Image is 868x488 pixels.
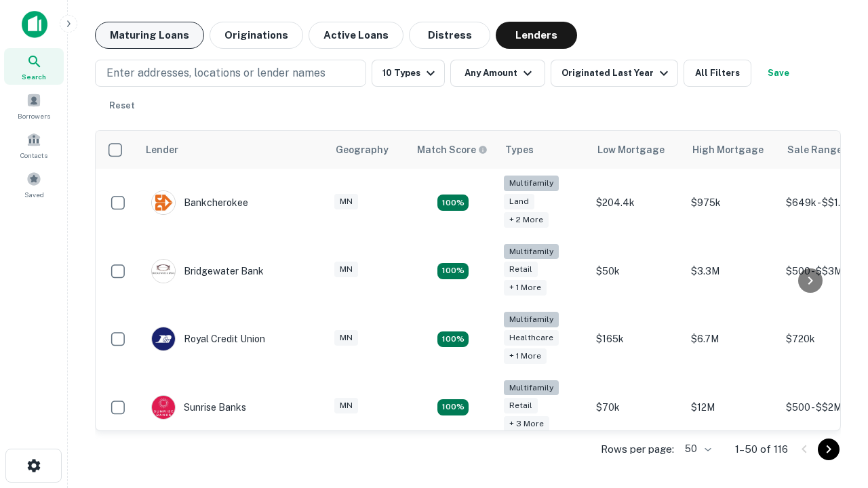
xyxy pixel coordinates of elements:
[437,399,469,415] div: Matching Properties: 29, hasApolloMatch: undefined
[151,259,264,283] div: Bridgewater Bank
[692,142,764,158] div: High Mortgage
[336,142,389,158] div: Geography
[437,195,469,211] div: Matching Properties: 20, hasApolloMatch: undefined
[597,142,665,158] div: Low Mortgage
[684,305,779,373] td: $6.7M
[95,60,366,87] button: Enter addresses, locations or lender names
[589,373,684,442] td: $70k
[684,169,779,237] td: $975k
[589,305,684,373] td: $165k
[146,142,178,158] div: Lender
[818,439,840,460] button: Go to next page
[20,150,47,161] span: Contacts
[152,327,175,350] img: picture
[450,60,545,87] button: Any Amount
[757,60,800,87] button: Save your search to get updates of matches that match your search criteria.
[100,92,144,119] button: Reset
[504,280,547,296] div: + 1 more
[589,237,684,306] td: $50k
[504,262,538,277] div: Retail
[334,194,358,209] div: MN
[504,212,549,228] div: + 2 more
[334,330,358,346] div: MN
[504,348,547,364] div: + 1 more
[601,441,674,457] p: Rows per page:
[151,395,246,420] div: Sunrise Banks
[504,194,534,209] div: Land
[409,131,497,169] th: Capitalize uses an advanced AI algorithm to match your search with the best lender. The match sco...
[735,441,788,457] p: 1–50 of 116
[497,131,589,169] th: Types
[372,60,445,87] button: 10 Types
[138,131,328,169] th: Lender
[152,191,175,214] img: picture
[106,65,325,81] p: Enter addresses, locations or lender names
[4,127,64,163] a: Contacts
[437,263,469,279] div: Matching Properties: 22, hasApolloMatch: undefined
[95,22,204,49] button: Maturing Loans
[210,22,303,49] button: Originations
[328,131,409,169] th: Geography
[589,169,684,237] td: $204.4k
[22,11,47,38] img: capitalize-icon.png
[334,262,358,277] div: MN
[152,260,175,283] img: picture
[504,398,538,413] div: Retail
[151,327,265,351] div: Royal Credit Union
[504,312,559,327] div: Multifamily
[152,396,175,419] img: picture
[561,65,672,81] div: Originated Last Year
[309,22,403,49] button: Active Loans
[417,142,485,157] h6: Match Score
[504,330,559,346] div: Healthcare
[4,48,64,85] a: Search
[4,166,64,203] a: Saved
[437,331,469,348] div: Matching Properties: 18, hasApolloMatch: undefined
[589,131,684,169] th: Low Mortgage
[22,71,46,82] span: Search
[334,398,358,413] div: MN
[409,22,490,49] button: Distress
[684,60,751,87] button: All Filters
[679,439,713,459] div: 50
[800,380,868,445] iframe: Chat Widget
[18,110,50,121] span: Borrowers
[504,380,559,396] div: Multifamily
[504,416,549,432] div: + 3 more
[684,237,779,306] td: $3.3M
[4,87,64,124] a: Borrowers
[504,176,559,191] div: Multifamily
[417,142,488,157] div: Capitalize uses an advanced AI algorithm to match your search with the best lender. The match sco...
[551,60,678,87] button: Originated Last Year
[496,22,577,49] button: Lenders
[684,131,779,169] th: High Mortgage
[505,142,534,158] div: Types
[151,190,248,215] div: Bankcherokee
[24,189,44,200] span: Saved
[787,142,842,158] div: Sale Range
[684,373,779,442] td: $12M
[504,244,559,260] div: Multifamily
